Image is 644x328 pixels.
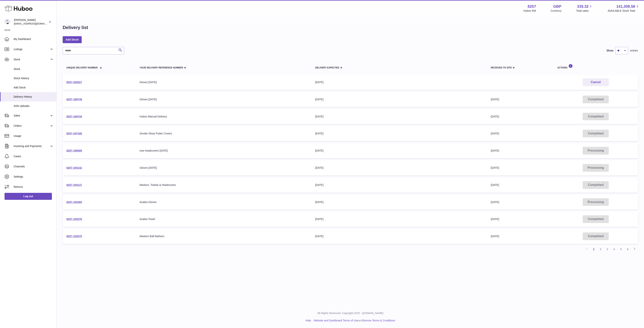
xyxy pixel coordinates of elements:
[491,98,499,101] span: [DATE]
[630,49,638,52] span: entries
[491,67,512,69] span: Received to Site
[604,246,611,253] a: 3
[139,115,308,118] div: Huboo Manual Delivery
[14,22,55,25] span: [EMAIL_ADDRESS][DOMAIN_NAME]
[14,114,50,117] span: Sales
[14,77,54,80] span: Stock History
[139,235,308,238] div: Masters Ball Markers
[139,217,308,221] div: Azalea Towel
[14,134,54,138] span: Usage
[576,4,593,13] a: 335.32 Total sales
[576,9,593,13] span: Total sales
[14,37,54,41] span: My Dashboard
[14,155,54,158] span: Cases
[583,78,609,86] button: Cancel
[553,4,561,9] strong: GBP
[66,183,82,186] a: 8257-194137
[66,235,82,238] a: 8257-192575
[139,132,308,135] div: Smoke Show Putter Covers
[528,4,536,9] strong: 8257
[315,217,483,221] div: [DATE]
[63,36,82,43] a: Add Stock
[491,183,499,186] span: [DATE]
[491,149,499,152] span: [DATE]
[66,98,82,101] a: 8257-198749
[66,67,98,69] span: Unique Delivery Number
[66,166,82,169] a: 8257-194142
[315,132,483,135] div: [DATE]
[608,9,639,13] span: AVAILABLE Stock Total
[66,81,82,84] a: 8257-200027
[491,218,499,221] span: [DATE]
[491,235,499,238] span: [DATE]
[66,115,82,118] a: 8257-198744
[14,58,50,61] span: Stock
[139,166,308,170] div: Gloves [DATE]
[63,25,88,31] h1: Delivery list
[14,18,48,25] div: [PERSON_NAME]
[14,104,54,108] span: ASN Uploads
[66,218,82,221] a: 8257-192576
[60,311,641,315] p: All Rights Reserved. Copyright 2025 - [DOMAIN_NAME]
[139,200,308,204] div: Azalea Gloves
[312,319,395,322] li: and
[14,86,54,89] span: Add Stock
[139,98,308,101] div: Gloves [DATE]
[14,144,50,148] span: Invoicing and Payments
[139,149,308,153] div: new headcovers [DATE]
[606,49,613,52] label: Show
[590,246,597,253] a: 1
[139,80,308,84] div: Gloves [DATE]
[5,19,10,25] img: don@skinsgolf.com
[14,124,50,128] span: Orders
[315,80,483,84] div: [DATE]
[14,95,54,99] span: Delivery History
[624,246,631,253] a: 6
[523,9,536,13] div: Huboo Ref
[491,166,499,169] span: [DATE]
[557,64,634,69] div: Actions
[315,166,483,170] div: [DATE]
[491,115,499,118] span: [DATE]
[315,67,339,69] span: Delivery Expected
[14,48,50,51] span: Listings
[577,4,589,9] span: 335.32
[66,201,82,204] a: 8257-193494
[315,115,483,118] div: [DATE]
[608,4,639,13] a: 141,308.58 AVAILABLE Stock Total
[597,246,604,253] a: 2
[315,149,483,153] div: [DATE]
[363,319,395,322] a: Service Terms & Conditions
[315,98,483,101] div: [DATE]
[315,235,483,238] div: [DATE]
[618,246,624,253] a: 5
[139,183,308,187] div: Markers, Towels & Headcovers
[14,185,54,189] span: Returns
[305,319,311,322] a: Help
[611,246,618,253] a: 4
[66,149,82,152] a: 8257-196095
[5,193,52,200] a: Log out
[14,165,54,168] span: Channels
[139,67,183,69] span: Your Delivery Reference Number
[315,183,483,187] div: [DATE]
[616,4,635,9] span: 141,308.58
[551,9,562,13] div: Currency
[314,319,358,322] a: Website and Dashboard Terms of Use
[66,132,82,135] a: 8257-197435
[14,67,54,71] span: Stock
[491,201,499,204] span: [DATE]
[14,175,54,179] span: Settings
[491,132,499,135] span: [DATE]
[315,200,483,204] div: [DATE]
